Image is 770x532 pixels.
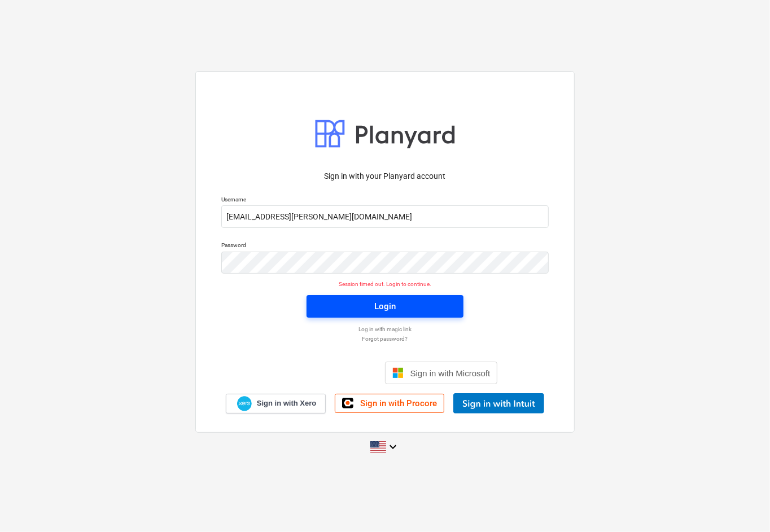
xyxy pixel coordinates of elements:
[307,295,463,318] button: Login
[221,241,549,251] p: Password
[257,398,316,408] span: Sign in with Xero
[221,170,549,182] p: Sign in with your Planyard account
[386,440,400,454] i: keyboard_arrow_down
[221,205,549,228] input: Username
[392,367,404,379] img: Microsoft logo
[216,335,554,342] a: Forgot password?
[237,396,252,411] img: Xero logo
[221,196,549,205] p: Username
[714,478,770,532] iframe: Chat Widget
[410,368,491,378] span: Sign in with Microsoft
[335,394,444,413] a: Sign in with Procore
[216,326,554,333] a: Log in with magic link
[374,299,396,314] div: Login
[360,398,437,408] span: Sign in with Procore
[215,280,555,288] p: Session timed out. Login to continue.
[226,394,326,414] a: Sign in with Xero
[267,360,382,385] iframe: Sign in with Google Button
